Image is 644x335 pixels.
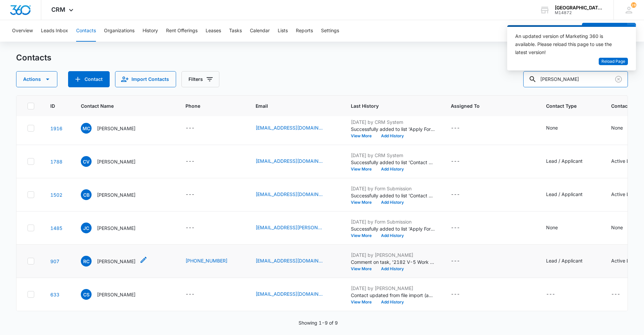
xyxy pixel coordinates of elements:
[451,124,460,132] div: ---
[351,218,435,225] p: [DATE] by Form Submission
[611,124,635,132] div: Contact Status - None - Select to Edit Field
[206,20,221,42] button: Leases
[451,191,472,199] div: Assigned To - - Select to Edit Field
[76,20,96,42] button: Contacts
[81,102,160,109] span: Contact Name
[376,234,409,238] button: Add History
[16,71,57,87] button: Actions
[351,102,425,109] span: Last History
[97,258,136,265] p: [PERSON_NAME]
[256,124,335,132] div: Email - carrillohavoc130@gmail.com - Select to Edit Field
[611,257,638,264] div: Active Lead
[97,191,136,198] p: [PERSON_NAME]
[376,167,409,171] button: Add History
[351,185,435,192] p: [DATE] by Form Submission
[351,126,435,133] p: Successfully added to list 'Apply Form Submission List'.
[256,157,323,164] a: [EMAIL_ADDRESS][DOMAIN_NAME]
[185,191,195,199] div: ---
[451,290,472,298] div: Assigned To - - Select to Edit Field
[50,192,62,198] a: Navigate to contact details page for Carrie Buchholz-Powers
[351,234,376,238] button: View More
[321,20,339,42] button: Settings
[351,251,435,258] p: [DATE] by [PERSON_NAME]
[185,191,207,199] div: Phone - - Select to Edit Field
[451,257,460,265] div: ---
[611,124,623,131] div: None
[376,200,409,204] button: Add History
[546,290,555,298] div: ---
[278,20,288,42] button: Lists
[50,292,59,297] a: Navigate to contact details page for Carrie Seckman
[555,5,604,10] div: account name
[81,123,148,134] div: Contact Name - Michael Carrillo - Select to Edit Field
[51,6,65,13] span: CRM
[351,118,435,126] p: [DATE] by CRM System
[601,58,625,65] span: Reload Page
[256,157,335,165] div: Email - orangetictacfreak@gmail.com - Select to Edit Field
[185,224,207,232] div: Phone - - Select to Edit Field
[81,223,148,233] div: Contact Name - James Carringer - Select to Edit Field
[41,20,68,42] button: Leads Inbox
[68,71,110,87] button: Add Contact
[256,191,335,199] div: Email - carrielynnpowers@gmail.com - Select to Edit Field
[256,102,325,109] span: Email
[546,290,567,298] div: Contact Type - - Select to Edit Field
[185,102,230,109] span: Phone
[611,290,620,298] div: ---
[256,290,323,297] a: [EMAIL_ADDRESS][DOMAIN_NAME]
[81,289,92,300] span: CS
[351,167,376,171] button: View More
[351,292,435,299] p: Contact updated from file import (apply-now-2021-06-03 - PA edit for CRM import (2).csv): -- Desi...
[351,192,435,199] p: Successfully added to list 'Contact Us Form Submission List'.
[351,159,435,166] p: Successfully added to list 'Contact Us Form Submission List'.
[351,152,435,159] p: [DATE] by CRM System
[256,257,335,265] div: Email - Rjcarr2323@gmail.com - Select to Edit Field
[611,191,638,198] div: Active Lead
[185,290,195,298] div: ---
[546,257,595,265] div: Contact Type - Lead / Applicant - Select to Edit Field
[451,257,472,265] div: Assigned To - - Select to Edit Field
[451,224,472,232] div: Assigned To - - Select to Edit Field
[546,102,585,109] span: Contact Type
[296,20,313,42] button: Reports
[81,223,92,233] span: JC
[351,258,435,266] p: Comment on task, '2182 V-5 Work Order ' "replaced tub diverter"
[143,20,158,42] button: History
[104,20,135,42] button: Organizations
[451,290,460,298] div: ---
[185,157,195,165] div: ---
[250,20,270,42] button: Calendar
[631,2,636,8] span: 28
[351,300,376,304] button: View More
[185,124,195,132] div: ---
[546,191,583,198] div: Lead / Applicant
[351,225,435,232] p: Successfully added to list 'Apply Form Submission List'.
[351,134,376,138] button: View More
[546,191,595,199] div: Contact Type - Lead / Applicant - Select to Edit Field
[256,257,323,264] a: [EMAIL_ADDRESS][DOMAIN_NAME]
[546,157,595,165] div: Contact Type - Lead / Applicant - Select to Edit Field
[185,290,207,298] div: Phone - - Select to Edit Field
[185,224,195,232] div: ---
[50,258,59,264] a: Navigate to contact details page for Raymond Carr
[376,267,409,271] button: Add History
[546,157,583,164] div: Lead / Applicant
[611,224,623,231] div: None
[451,224,460,232] div: ---
[81,289,148,300] div: Contact Name - Carrie Seckman - Select to Edit Field
[599,58,628,65] button: Reload Page
[351,267,376,271] button: View More
[50,159,62,164] a: Navigate to contact details page for Carrie Vicente
[50,126,62,131] a: Navigate to contact details page for Michael Carrillo
[12,20,33,42] button: Overview
[97,158,136,165] p: [PERSON_NAME]
[256,224,335,232] div: Email - Chelsea.carringer@gmail.com - Select to Edit Field
[256,224,323,231] a: [EMAIL_ADDRESS][PERSON_NAME][DOMAIN_NAME]
[81,189,92,200] span: CB
[546,124,570,132] div: Contact Type - None - Select to Edit Field
[451,124,472,132] div: Assigned To - - Select to Edit Field
[611,157,638,164] div: Active Lead
[166,20,198,42] button: Rent Offerings
[97,125,136,132] p: [PERSON_NAME]
[546,124,558,131] div: None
